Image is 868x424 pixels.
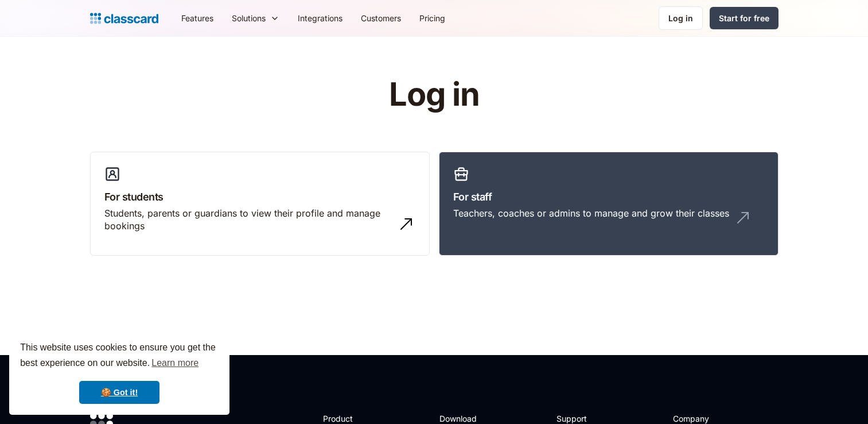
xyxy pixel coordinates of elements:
a: learn more about cookies [150,354,200,372]
a: Pricing [410,5,454,31]
a: home [90,10,158,26]
a: Log in [659,6,703,30]
h3: For staff [453,189,764,205]
a: Features [172,5,223,31]
div: Solutions [232,12,266,24]
a: For studentsStudents, parents or guardians to view their profile and manage bookings [90,152,430,256]
a: Integrations [289,5,352,31]
a: Customers [352,5,410,31]
div: Teachers, coaches or admins to manage and grow their classes [453,207,729,219]
h1: Log in [252,77,616,113]
div: cookieconsent [9,330,229,415]
div: Students, parents or guardians to view their profile and manage bookings [104,207,392,233]
a: dismiss cookie message [79,381,159,404]
div: Log in [668,12,693,24]
a: Start for free [710,7,779,29]
span: This website uses cookies to ensure you get the best experience on our website. [20,341,219,372]
div: Start for free [719,12,769,24]
h3: For students [104,189,415,205]
div: Solutions [223,5,289,31]
a: For staffTeachers, coaches or admins to manage and grow their classes [439,152,779,256]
